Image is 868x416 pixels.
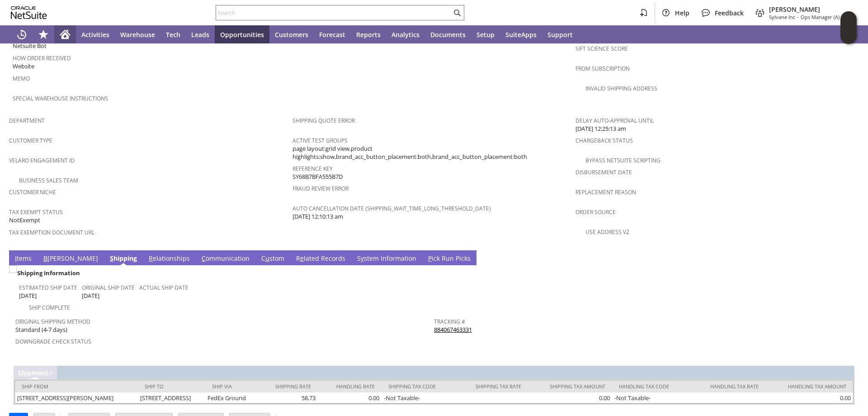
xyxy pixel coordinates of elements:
span: SY68B7BFA555B7D [292,172,343,181]
span: SuiteApps [505,30,537,39]
span: Support [547,30,573,39]
td: -Not Taxable- [612,392,690,403]
svg: logo [11,6,47,19]
div: Shipping Tax Code [388,383,449,390]
span: Ops Manager (A) (F2L) [801,14,852,20]
a: Tech [160,25,186,43]
a: Delay Auto-Approval Until [576,117,654,124]
iframe: Click here to launch Oracle Guided Learning Help Panel [840,11,857,44]
span: Setup [476,30,495,39]
a: Replacement reason [576,188,636,196]
div: Shipping Information [15,267,430,279]
a: Bypass NetSuite Scripting [585,157,660,164]
a: Home [54,25,76,43]
a: Relationships [146,254,192,264]
a: 884067463331 [434,325,472,334]
div: Handling Tax Rate [697,383,759,390]
span: Website [13,62,34,71]
a: Unrolled view on [843,252,854,263]
span: [DATE] 12:25:13 am [576,124,626,133]
a: Use Address V2 [585,228,629,236]
a: Shipment [18,368,48,377]
a: Original Ship Date [82,284,135,292]
span: Documents [430,30,466,39]
a: Chargeback Status [576,137,633,144]
a: Department [9,117,45,124]
span: Leads [191,30,209,39]
span: Sylvane Inc [769,14,795,20]
span: - [797,14,799,20]
img: Unchecked [9,265,17,273]
div: Shortcuts [33,25,54,43]
span: Analytics [392,30,420,39]
a: Tax Exempt Status [9,208,63,216]
span: Customers [275,30,308,39]
span: Activities [81,30,109,39]
td: 0.00 [318,392,381,403]
a: B[PERSON_NAME] [41,254,100,264]
div: Ship From [22,383,131,390]
a: Original Shipping Method [15,318,90,325]
a: Opportunities [215,25,269,43]
span: [DATE] [82,292,99,300]
a: Pick Run Picks [426,254,473,264]
a: Related Records [294,254,348,264]
svg: Search [452,7,462,18]
a: Active Test Groups [292,137,348,144]
a: Warehouse [115,25,160,43]
a: Ship Complete [29,304,70,311]
div: Shipping Rate [264,383,311,390]
span: R [149,254,153,263]
a: Custom [259,254,287,264]
a: Communication [199,254,252,264]
a: Recent Records [11,25,33,43]
span: Tech [166,30,180,39]
div: Handling Tax Code [619,383,683,390]
span: Standard (4-7 days) [15,325,67,334]
a: Memo [13,75,30,82]
a: Analytics [386,25,425,43]
td: [STREET_ADDRESS] [138,392,205,403]
div: Shipping Tax Amount [535,383,605,390]
a: Downgrade Check Status [15,338,91,345]
a: Fraud Review Error [292,185,349,192]
span: Warehouse [120,30,155,39]
div: Handling Rate [325,383,374,390]
a: Invalid Shipping Address [585,85,657,92]
a: From Subscription [576,65,630,72]
span: Help [675,9,689,17]
a: Actual Ship Date [139,284,189,292]
a: Leads [186,25,215,43]
td: 0.00 [528,392,612,403]
input: Search [216,7,452,18]
a: Business Sales Team [19,177,78,184]
div: Shipping Tax Rate [462,383,521,390]
a: Reports [351,25,386,43]
td: FedEx Ground [205,392,258,403]
td: -Not Taxable- [382,392,456,403]
span: Opportunities [220,30,264,39]
span: Feedback [715,9,744,17]
a: Items [13,254,34,264]
span: S [110,254,113,263]
span: h [22,368,26,377]
a: Setup [471,25,500,43]
a: Shipping [108,254,139,264]
a: Velaro Engagement ID [9,157,75,164]
a: Customer Type [9,137,52,144]
a: Customer Niche [9,188,56,196]
span: Reports [356,30,381,39]
span: [PERSON_NAME] [769,5,852,14]
a: System Information [355,254,419,264]
a: Estimated Ship Date [19,284,77,292]
span: e [300,254,304,263]
span: page layout:grid view,product highlights:show,brand_acc_button_placement:both,brand_acc_button_pl... [292,144,571,161]
svg: Home [60,29,71,40]
span: [DATE] [19,292,37,300]
a: Order Source [576,208,616,216]
svg: Shortcuts [38,29,49,40]
a: Auto Cancellation Date (shipping_wait_time_long_threshold_date) [292,205,491,212]
a: Shipping Quote Error [292,117,355,124]
a: Customers [269,25,314,43]
td: 58.73 [257,392,318,403]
